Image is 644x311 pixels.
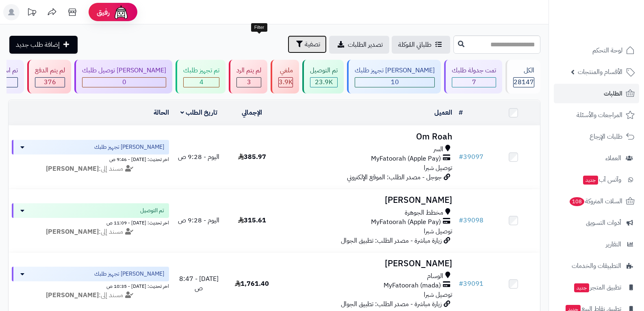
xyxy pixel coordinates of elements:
span: # [459,215,463,225]
h3: Om Roah [282,132,453,141]
span: اليوم - 9:28 ص [178,215,219,225]
a: تم التوصيل 23.9K [301,60,345,94]
div: اخر تحديث: [DATE] - 9:46 ص [12,154,169,163]
a: تصدير الطلبات [329,36,389,54]
div: لم يتم الدفع [35,66,65,75]
a: طلباتي المُوكلة [392,36,450,54]
a: لم يتم الرد 3 [227,60,269,94]
a: طلبات الإرجاع [554,127,639,146]
span: تم التوصيل [140,207,164,215]
div: الكل [513,66,534,75]
span: الوسام [427,272,443,281]
span: إضافة طلب جديد [16,40,60,50]
h3: [PERSON_NAME] [282,259,453,268]
span: 7 [472,77,476,87]
span: المراجعات والأسئلة [577,109,622,121]
div: تمت جدولة طلبك [452,66,496,75]
span: السر [434,145,443,154]
span: 0 [122,77,126,87]
span: 376 [44,77,56,87]
a: العميل [434,108,452,117]
span: 23.9K [315,77,333,87]
span: التقارير [606,239,621,250]
span: جوجل - مصدر الطلب: الموقع الإلكتروني [347,172,442,182]
span: MyFatoorah (mada) [384,281,441,290]
a: تحديثات المنصة [22,4,42,22]
div: 3 [237,78,261,87]
span: طلباتي المُوكلة [398,40,432,50]
span: زيارة مباشرة - مصدر الطلب: تطبيق الجوال [341,299,442,309]
div: مسند إلى: [6,164,175,174]
span: وآتس آب [582,174,621,185]
span: # [459,279,463,289]
span: 385.97 [238,152,266,162]
span: السلات المتروكة [569,196,622,207]
span: جديد [574,283,589,292]
div: ملغي [278,66,293,75]
strong: [PERSON_NAME] [46,164,99,174]
span: 4 [199,77,204,87]
div: [PERSON_NAME] تجهيز طلبك [355,66,435,75]
div: اخر تحديث: [DATE] - 10:35 ص [12,281,169,290]
a: إضافة طلب جديد [9,36,78,54]
span: توصيل شبرا [424,163,452,173]
a: #39091 [459,279,484,289]
span: الأقسام والمنتجات [578,66,622,78]
a: أدوات التسويق [554,213,639,233]
span: الطلبات [604,88,622,99]
span: 1,761.40 [235,279,269,289]
div: تم التوصيل [310,66,338,75]
div: 3865 [279,78,293,87]
a: تطبيق المتجرجديد [554,278,639,297]
span: 3.9K [279,77,293,87]
a: ملغي 3.9K [269,60,301,94]
span: رفيق [97,7,110,17]
img: logo-2.png [589,13,636,30]
a: #39098 [459,215,484,225]
span: طلبات الإرجاع [590,131,622,142]
a: الطلبات [554,84,639,103]
div: 23882 [310,78,337,87]
span: جديد [583,176,598,185]
div: 376 [35,78,65,87]
span: لوحة التحكم [592,45,622,56]
div: لم يتم الرد [236,66,261,75]
strong: [PERSON_NAME] [46,227,99,237]
span: أدوات التسويق [586,217,621,228]
a: تاريخ الطلب [180,108,217,117]
span: اليوم - 9:28 ص [178,152,219,162]
span: توصيل شبرا [424,290,452,300]
span: [PERSON_NAME] تجهيز طلبك [94,270,164,278]
a: السلات المتروكة108 [554,191,639,211]
a: الكل28147 [504,60,542,94]
span: MyFatoorah (Apple Pay) [371,217,441,227]
span: 10 [391,77,399,87]
div: اخر تحديث: [DATE] - 11:09 ص [12,218,169,226]
a: وآتس آبجديد [554,170,639,189]
div: Filter [251,23,267,32]
a: لم يتم الدفع 376 [26,60,73,94]
div: مسند إلى: [6,227,175,237]
h3: [PERSON_NAME] [282,196,453,205]
div: [PERSON_NAME] توصيل طلبك [82,66,166,75]
strong: [PERSON_NAME] [46,290,99,300]
span: تصفية [305,39,320,49]
span: 108 [569,197,585,207]
button: تصفية [288,35,327,53]
span: 28147 [514,77,534,87]
div: 7 [452,78,496,87]
img: ai-face.png [113,4,129,20]
div: 10 [355,78,434,87]
span: زيارة مباشرة - مصدر الطلب: تطبيق الجوال [341,236,442,246]
a: # [459,108,463,117]
a: لوحة التحكم [554,41,639,60]
span: 315.61 [238,215,266,225]
span: مخطط الجوهرة [405,208,443,217]
span: [PERSON_NAME] تجهيز طلبك [94,143,164,151]
div: 0 [82,78,166,87]
span: العملاء [605,152,621,164]
a: [PERSON_NAME] توصيل طلبك 0 [73,60,174,94]
span: تصدير الطلبات [348,40,383,50]
a: تمت جدولة طلبك 7 [442,60,504,94]
div: تم تجهيز طلبك [183,66,219,75]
